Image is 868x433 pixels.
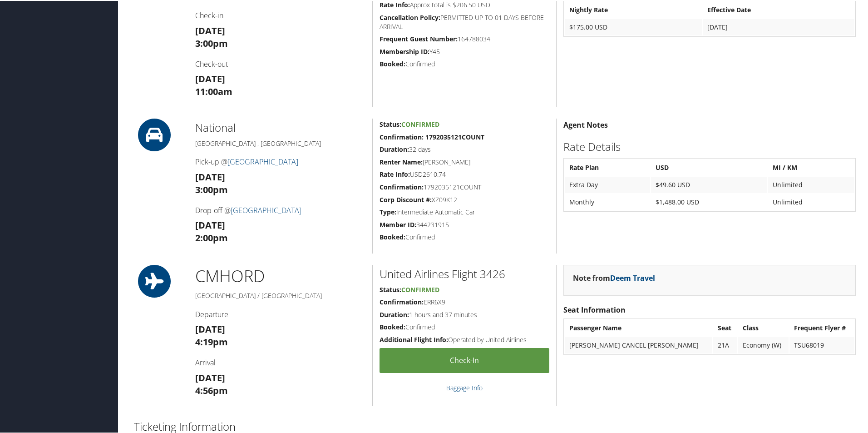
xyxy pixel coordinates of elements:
[380,157,423,165] strong: Renter Name:
[380,347,549,372] a: Check-in
[195,24,225,36] strong: [DATE]
[380,182,424,190] strong: Confirmation:
[380,144,409,153] strong: Duration:
[563,119,608,129] strong: Agent Notes
[380,182,549,191] h5: 1792035121COUNT
[380,334,549,343] h5: Operated by United Airlines
[768,159,854,175] th: MI / KM
[573,272,655,282] strong: Note from
[380,207,396,215] strong: Type:
[380,297,424,305] strong: Confirmation:
[610,272,655,282] a: Deem Travel
[789,319,854,335] th: Frequent Flyer #
[195,322,225,334] strong: [DATE]
[195,138,365,147] h5: [GEOGRAPHIC_DATA] , [GEOGRAPHIC_DATA]
[380,132,484,140] strong: Confirmation: 1792035121COUNT
[651,159,767,175] th: USD
[565,193,650,209] td: Monthly
[380,34,549,43] h5: 164788034
[195,309,365,319] h4: Departure
[380,309,409,318] strong: Duration:
[380,219,549,229] h5: 344231915
[703,1,854,17] th: Effective Date
[703,18,854,35] td: [DATE]
[565,159,650,175] th: Rate Plan
[195,10,365,20] h4: Check-in
[380,59,405,67] strong: Booked:
[380,46,549,55] h5: Y45
[380,46,429,55] strong: Membership ID:
[380,194,432,203] strong: Corp Discount #:
[380,12,549,30] h5: PERMITTED UP TO 01 DAYS BEFORE ARRIVAL
[563,138,856,154] h2: Rate Details
[565,1,702,17] th: Nightly Rate
[380,194,549,204] h5: XZ09K12
[195,383,228,396] strong: 4:56pm
[195,36,228,49] strong: 3:00pm
[380,297,549,306] h5: ERR6X9
[768,193,854,209] td: Unlimited
[195,218,225,230] strong: [DATE]
[380,157,549,166] h5: [PERSON_NAME]
[380,309,549,319] h5: 1 hours and 37 minutes
[195,85,232,97] strong: 11:00am
[380,119,401,128] strong: Status:
[738,336,789,353] td: Economy (W)
[195,290,365,299] h5: [GEOGRAPHIC_DATA] / [GEOGRAPHIC_DATA]
[565,176,650,192] td: Extra Day
[195,204,365,214] h4: Drop-off @
[401,119,439,128] span: Confirmed
[446,383,483,391] a: Baggage Info
[380,12,440,21] strong: Cancellation Policy:
[380,169,549,178] h5: USD2610.74
[227,156,298,166] a: [GEOGRAPHIC_DATA]
[195,156,365,166] h4: Pick-up @
[380,34,458,42] strong: Frequent Guest Number:
[231,204,301,214] a: [GEOGRAPHIC_DATA]
[380,322,549,331] h5: Confirmed
[195,231,228,243] strong: 2:00pm
[651,193,767,209] td: $1,488.00 USD
[380,232,549,241] h5: Confirmed
[563,304,626,314] strong: Seat Information
[380,207,549,216] h5: Intermediate Automatic Car
[195,357,365,367] h4: Arrival
[713,319,737,335] th: Seat
[195,371,225,383] strong: [DATE]
[768,176,854,192] td: Unlimited
[380,284,401,293] strong: Status:
[380,219,416,228] strong: Member ID:
[195,170,225,182] strong: [DATE]
[380,232,405,240] strong: Booked:
[195,58,365,68] h4: Check-out
[789,336,854,353] td: TSU68019
[738,319,789,335] th: Class
[195,335,228,347] strong: 4:19pm
[380,322,405,330] strong: Booked:
[565,18,702,35] td: $175.00 USD
[380,334,448,343] strong: Additional Flight Info:
[651,176,767,192] td: $49.60 USD
[565,319,712,335] th: Passenger Name
[380,59,549,68] h5: Confirmed
[380,169,410,178] strong: Rate Info:
[380,265,549,281] h2: United Airlines Flight 3426
[195,264,365,287] h1: CMH ORD
[195,72,225,84] strong: [DATE]
[565,336,712,353] td: [PERSON_NAME] CANCEL [PERSON_NAME]
[713,336,737,353] td: 21A
[380,144,549,153] h5: 32 days
[195,119,365,134] h2: National
[401,284,439,293] span: Confirmed
[195,183,228,195] strong: 3:00pm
